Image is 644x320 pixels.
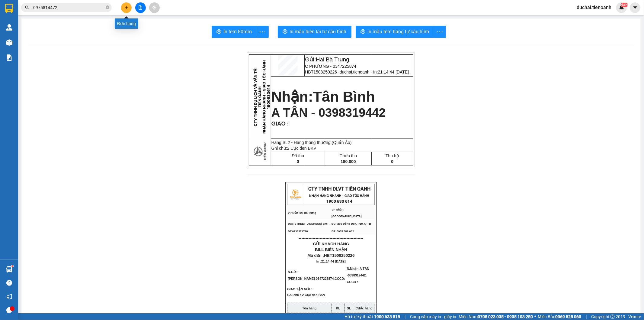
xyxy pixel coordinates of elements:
[633,5,638,10] span: caret-down
[347,306,351,310] strong: SL
[344,313,400,320] span: Hỗ trợ kỹ thuật:
[283,29,287,35] span: printer
[305,64,356,69] span: C PHƯƠNG - 0347225874
[316,277,346,280] span: 0347225874.
[271,140,352,145] span: Hàng:SL
[332,230,354,233] span: ĐT: 0935 882 082
[619,5,624,10] img: icon-new-feature
[321,260,346,263] span: 21:14:44 [DATE]
[347,273,367,284] span: 0398319442. CCCD :
[287,293,325,302] span: Ghi chú : 2 Cục đen BKV
[313,89,375,105] span: Tân Bình
[6,54,12,61] img: solution-icon
[271,146,316,151] span: Ghi chú:
[347,267,369,284] span: A TÂN -
[610,315,615,319] span: copyright
[257,28,268,36] span: more
[586,313,587,320] span: |
[287,287,321,291] span: GIAO TẬN NƠI :
[339,153,357,158] span: Chưa thu
[33,4,104,11] input: Tìm tên, số ĐT hoặc mã đơn
[212,26,257,38] button: printerIn tem 80mm
[224,28,252,35] span: In tem 80mm
[124,5,129,10] span: plus
[391,159,394,164] span: 0
[278,26,351,38] button: printerIn mẫu biên lai tự cấu hình
[386,153,399,158] span: Thu hộ
[12,43,80,75] strong: Nhận:
[11,265,13,267] sup: 1
[410,313,457,320] span: Cung cấp máy in - giấy in:
[332,208,362,218] span: VP Nhận: [GEOGRAPHIC_DATA]
[459,313,533,320] span: Miền Nam
[288,211,316,214] span: VP Gửi: Hai Bà Trưng
[6,280,12,286] span: question-circle
[138,5,143,10] span: file-add
[271,106,386,119] span: A TÂN - 0398319442
[106,5,109,9] span: close-circle
[287,146,316,151] span: 2 Cục đen BKV
[478,314,533,319] strong: 0708 023 035 - 0935 103 250
[356,306,373,310] strong: Cước hàng
[315,277,346,280] span: -
[332,222,371,225] span: ĐC: 266 Đồng Đen, P10, Q TB
[216,29,221,35] span: printer
[34,11,64,22] span: C PHƯƠNG - 0347225874
[324,253,355,258] span: HBT1508250226
[288,140,351,145] span: 2 - Hàng thông thường (Quần Áo)
[309,194,370,198] strong: NHẬN HÀNG NHANH - GIAO TỐC HÀNH
[313,242,349,246] span: GỬI KHÁCH HÀNG
[5,4,13,13] img: logo-vxr
[434,28,446,36] span: more
[34,23,74,39] span: HBT1508250226 -
[555,314,581,319] strong: 0369 525 060
[286,122,289,126] span: :
[25,5,29,10] span: search
[341,159,356,164] span: 180.000
[271,89,375,105] strong: Nhận:
[434,26,446,38] button: more
[368,28,429,35] span: In mẫu tem hàng tự cấu hình
[302,306,316,310] strong: Tên hàng
[307,253,354,258] span: Mã đơn :
[121,2,132,13] button: plus
[106,5,109,11] span: close-circle
[297,159,299,164] span: 0
[316,260,346,263] span: In :
[620,3,628,7] sup: NaN
[290,28,347,35] span: In mẫu biên lai tự cấu hình
[288,230,308,233] span: ĐT:0935371718
[44,3,78,10] span: Hai Bà Trưng
[538,313,581,320] span: Miền Bắc
[6,307,12,313] span: message
[378,70,409,74] span: 21:14:44 [DATE]
[360,29,365,35] span: printer
[315,247,347,252] span: BILL BIÊN NHẬN
[34,28,74,39] span: duchai.tienoanh - In:
[326,199,352,204] strong: 1900 633 614
[288,270,346,280] span: N.Gửi:
[135,2,146,13] button: file-add
[308,186,370,192] span: CTY TNHH DLVT TIẾN OANH
[271,120,286,127] span: GIAO
[257,26,269,38] button: more
[335,277,346,280] span: CCCD:
[316,56,349,63] span: Hai Bà Trưng
[6,294,12,299] span: notification
[288,277,315,280] span: [PERSON_NAME]
[336,306,340,310] strong: KL
[340,70,409,74] span: duchai.tienoanh - In:
[356,26,434,38] button: printerIn mẫu tem hàng tự cấu hình
[34,3,78,10] span: Gửi:
[305,70,409,74] span: HBT1508250226 -
[6,24,12,31] img: warehouse-icon
[6,266,12,273] img: warehouse-icon
[6,39,12,46] img: warehouse-icon
[299,236,363,240] span: ----------------------------------------------
[288,187,303,202] img: logo
[292,153,304,158] span: Đã thu
[149,2,160,13] button: aim
[347,267,369,284] span: N.Nhận:
[572,4,616,11] span: duchai.tienoanh
[152,5,156,10] span: aim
